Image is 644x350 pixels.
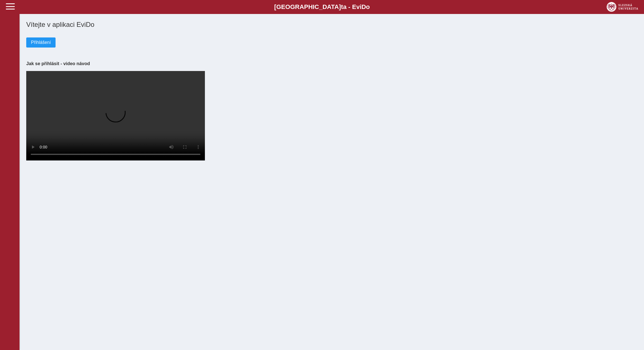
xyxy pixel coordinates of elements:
b: [GEOGRAPHIC_DATA] a - Evi [17,3,627,11]
button: Přihlášení [26,37,56,48]
video: Your browser does not support the video tag. [26,71,205,160]
span: t [341,3,343,10]
span: o [366,3,370,10]
img: logo_web_su.png [607,2,638,12]
span: Přihlášení [31,40,51,45]
h1: Vítejte v aplikaci EviDo [26,21,637,29]
h3: Jak se přihlásit - video návod [26,61,637,66]
span: D [361,3,366,10]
